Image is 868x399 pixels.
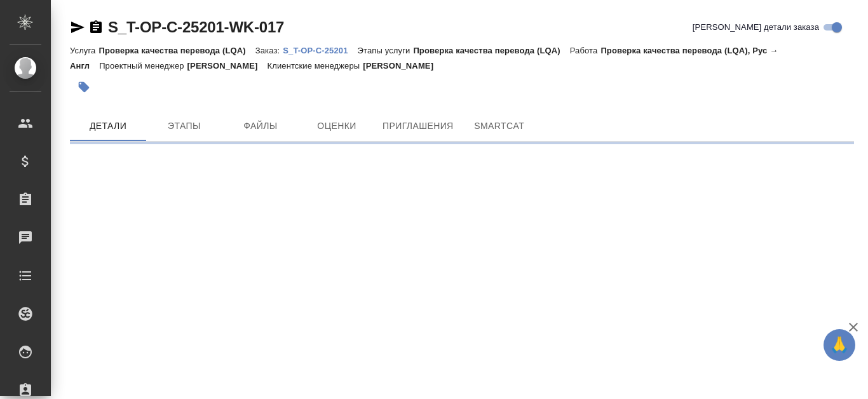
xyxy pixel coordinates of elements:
[824,329,855,361] button: 🙏
[363,61,443,71] p: [PERSON_NAME]
[88,20,104,35] button: Скопировать ссылку
[469,118,530,134] span: SmartCat
[70,20,85,35] button: Скопировать ссылку для ЯМессенджера
[829,332,850,358] span: 🙏
[358,46,414,55] p: Этапы услуги
[98,46,255,55] p: Проверка качества перевода (LQA)
[413,46,569,55] p: Проверка качества перевода (LQA)
[383,118,454,134] span: Приглашения
[70,46,98,55] p: Услуга
[255,46,283,55] p: Заказ:
[268,61,363,71] p: Клиентские менеджеры
[99,61,187,71] p: Проектный менеджер
[108,18,284,36] a: S_T-OP-C-25201-WK-017
[70,73,98,101] button: Добавить тэг
[78,118,139,134] span: Детали
[283,44,357,55] a: S_T-OP-C-25201
[570,46,601,55] p: Работа
[306,118,367,134] span: Оценки
[693,21,819,34] span: [PERSON_NAME] детали заказа
[154,118,215,134] span: Этапы
[230,118,291,134] span: Файлы
[187,61,268,71] p: [PERSON_NAME]
[283,46,357,55] p: S_T-OP-C-25201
